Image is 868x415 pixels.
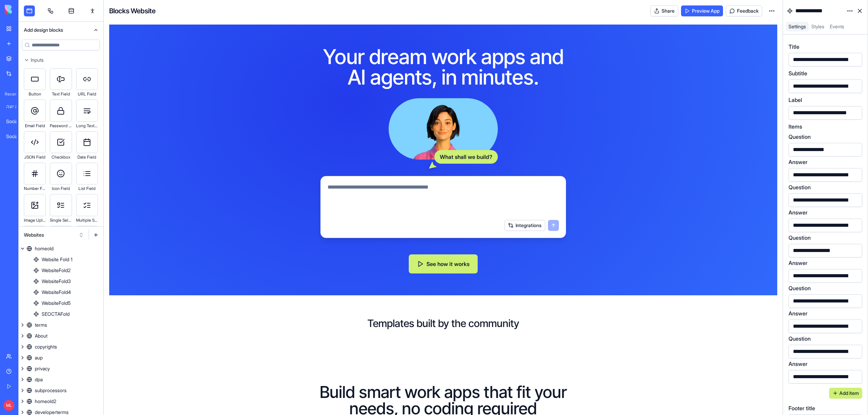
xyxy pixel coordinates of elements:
[50,122,72,130] div: Password Field
[789,133,811,141] label: Question
[18,374,103,385] a: dpa
[504,220,545,231] button: Integrations
[50,184,72,193] div: Icon Field
[24,122,46,130] div: Email Field
[789,404,815,412] label: Footer title
[24,90,46,98] div: Button
[24,184,46,193] div: Number Field
[18,22,103,38] button: Add design blocks
[18,385,103,396] a: subprocessors
[42,267,71,274] div: WebsiteFold2
[789,360,808,368] label: Answer
[120,317,766,329] h2: Templates built by the community
[18,243,103,254] a: homeold
[18,330,103,341] a: About
[35,245,54,252] div: homeold
[50,90,72,98] div: Text Field
[18,352,103,363] a: aup
[6,133,25,140] div: Social Media Command Center
[809,22,827,31] a: Styles
[2,100,29,113] a: אננדה יוגה [GEOGRAPHIC_DATA]
[789,96,802,104] label: Label
[18,276,103,287] a: WebsiteFold3
[18,287,103,298] a: WebsiteFold4
[789,259,808,267] label: Answer
[76,184,98,193] div: List Field
[789,43,799,51] label: Title
[6,118,25,125] div: Social Media Command Center
[18,55,103,65] button: Inputs
[76,153,98,161] div: Date Field
[830,24,844,29] span: Events
[24,216,46,224] div: Image Upload Field
[5,5,47,14] img: logo
[35,398,56,405] div: homeold2
[35,332,47,339] div: About
[434,150,498,164] div: What shall we build?
[18,341,103,352] a: copyrights
[789,208,808,217] label: Answer
[18,363,103,374] a: privacy
[2,130,29,143] a: Social Media Command Center
[109,25,777,362] div: Your dream work apps and AI agents, in minutes.What shall we build?IntegrationsSee how it worksTe...
[18,265,103,276] a: WebsiteFold2
[789,309,808,317] label: Answer
[109,6,156,16] h4: Blocks Website
[18,396,103,407] a: homeold2
[24,153,46,161] div: JSON Field
[42,278,71,285] div: WebsiteFold3
[50,216,72,224] div: Single Select Field
[789,183,811,191] label: Question
[20,229,87,240] button: Websites
[2,91,16,97] span: Recent
[35,322,47,328] div: terms
[789,122,802,131] label: Items
[76,216,98,224] div: Multiple Select Field
[409,254,478,273] button: See how it works
[3,400,14,411] span: ML
[35,354,43,361] div: aup
[35,343,57,350] div: copyrights
[18,298,103,309] a: WebsiteFold5
[42,300,71,307] div: WebsiteFold5
[312,46,574,87] h1: Your dream work apps and AI agents, in minutes.
[35,387,67,394] div: subprocessors
[811,24,824,29] span: Styles
[76,122,98,130] div: Long Text Field
[18,254,103,265] a: Website Fold 1
[35,365,50,372] div: privacy
[789,24,806,29] span: Settings
[42,256,72,263] div: Website Fold 1
[827,22,847,31] a: Events
[789,158,808,166] label: Answer
[789,69,807,77] label: Subtitle
[789,234,811,242] label: Question
[789,284,811,292] label: Question
[35,376,43,383] div: dpa
[18,309,103,320] a: SEOCTAFold
[42,289,71,296] div: WebsiteFold4
[2,115,29,128] a: Social Media Command Center
[786,22,809,31] a: Settings
[42,311,70,317] div: SEOCTAFold
[650,5,678,16] button: Share
[76,90,98,98] div: URL Field
[18,320,103,330] a: terms
[6,103,25,110] div: אננדה יוגה [GEOGRAPHIC_DATA]
[726,5,762,16] button: Feedback
[50,153,72,161] div: Checkbox
[829,388,862,399] button: Add item
[681,5,723,16] a: Preview App
[789,335,811,343] label: Question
